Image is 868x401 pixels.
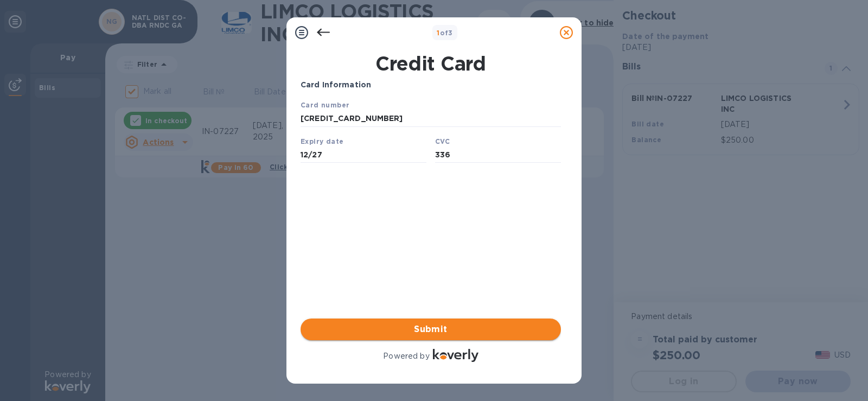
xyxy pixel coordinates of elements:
[437,29,453,37] b: of 3
[437,29,439,37] span: 1
[433,349,478,362] img: Logo
[301,99,561,166] iframe: Your browser does not support iframes
[301,80,371,89] b: Card Information
[301,319,561,340] button: Submit
[383,351,429,362] p: Powered by
[309,323,552,336] span: Submit
[296,52,565,75] h1: Credit Card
